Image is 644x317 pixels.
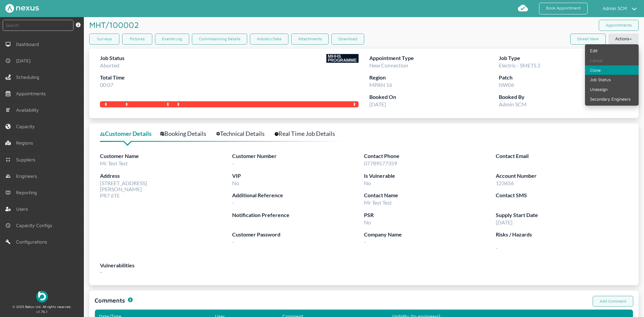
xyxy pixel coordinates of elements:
img: capacity-left-menu.svg [5,124,11,129]
a: Book Appointment [539,3,588,14]
img: scheduling-left-menu.svg [5,74,11,80]
span: Users [16,206,31,212]
span: Regions [16,140,36,146]
img: md-list.svg [5,107,11,113]
label: Region [369,73,499,82]
span: No [364,180,371,186]
img: md-contract.svg [5,157,11,162]
span: MPAN 16 [369,82,392,88]
img: appointments-left-menu.svg [5,91,11,96]
span: 123456 [496,180,514,186]
span: - [496,239,628,251]
img: regions.left-menu.svg [5,140,11,146]
a: Job Status [585,75,639,85]
img: md-time.svg [5,223,11,228]
a: Clone [585,65,639,75]
span: Electric - SMETS 2 [499,62,540,68]
a: Appointments [599,20,639,31]
span: - [232,160,234,166]
span: Scheduling [16,74,42,80]
label: Company Name [364,230,496,239]
h1: MHT/100002 ️️️ [89,17,141,33]
h1: Comments [95,296,125,305]
label: Total Time [100,73,125,82]
button: Actions [608,34,639,44]
span: [DATE] [16,58,33,63]
button: Street View [570,34,606,45]
span: Engineers [16,173,40,179]
img: md-book.svg [5,190,11,195]
img: md-people.svg [5,173,11,179]
span: Dashboard [16,42,42,47]
label: Contact Phone [364,152,496,160]
button: Download [331,34,364,45]
img: Nexus [5,4,39,13]
label: Account Number [496,172,628,180]
span: Configurations [16,239,50,245]
span: No [232,180,239,186]
label: Is Vulnerable [364,172,496,180]
img: Beboc Logo [36,291,48,303]
span: - [364,239,366,245]
label: Patch [499,73,628,82]
span: [DATE] [496,219,513,225]
label: Vulnerabilities [100,261,628,270]
label: Contact SMS [496,191,628,200]
label: Contact Name [364,191,496,200]
a: Industry Data [250,34,288,45]
label: Contact Email [496,152,628,160]
a: Attachments [291,34,329,45]
a: Add Comment [593,296,633,307]
span: Mr Test Test [100,160,128,166]
span: NW06 [499,82,514,88]
div: - [100,261,628,280]
span: Admin SCM [499,101,527,107]
label: Customer Name [100,152,232,160]
a: Surveys [89,34,119,45]
span: Availability [16,107,42,113]
span: 07789577359 [364,160,397,166]
label: Customer Password [232,230,364,239]
a: Commissioning Details [192,34,247,45]
span: Suppliers [16,157,38,162]
img: md-cloud-done.svg [518,3,528,13]
a: Unassign [585,85,639,94]
span: Reporting [16,190,40,195]
a: Edit [585,46,639,56]
label: Risks / Hazards [496,230,628,239]
img: md-desktop.svg [5,42,11,47]
label: Address [100,172,232,180]
span: Aborted [100,62,119,68]
span: No [364,219,371,225]
img: md-build.svg [5,239,11,245]
label: Supply Start Date [496,211,628,219]
a: Pictures [122,34,152,45]
span: Appointments [16,91,48,96]
img: user-left-menu.svg [5,206,11,212]
label: Job Status [100,54,125,62]
span: - [232,199,234,206]
label: Booked On [369,93,499,101]
a: Events Log [155,34,189,45]
a: Technical Details [216,129,272,139]
label: VIP [232,172,364,180]
img: md-time.svg [5,58,11,63]
input: Search by: Ref, PostCode, MPAN, MPRN, Account, Customer [3,20,73,31]
a: Customer Details [100,129,159,139]
label: PSR [364,211,496,219]
span: Capacity [16,124,38,129]
span: Mr Test Test [364,199,392,206]
label: Job Type [499,54,628,62]
img: Supplier Logo [326,54,359,63]
span: 00:07 [100,82,113,88]
label: Customer Number [232,152,364,160]
a: Secondary Engineers [585,94,639,104]
label: Notification Preference [232,211,364,219]
span: Capacity Configs [16,223,55,228]
span: New Connection [369,62,408,68]
a: Booking Details [160,129,214,139]
span: [STREET_ADDRESS] [PERSON_NAME] PR7 6TE [100,180,147,199]
a: Cancel [585,56,639,65]
span: - [232,239,234,245]
label: Booked By [499,93,628,101]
